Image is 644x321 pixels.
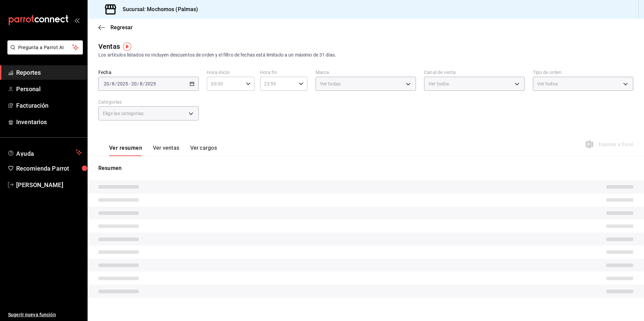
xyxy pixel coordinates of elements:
button: Pregunta a Parrot AI [7,40,83,55]
label: Tipo de orden [533,70,633,75]
span: Regresar [110,24,133,31]
font: Recomienda Parrot [16,165,69,172]
span: Elige las categorías [103,110,144,117]
span: Ver todos [537,80,558,87]
span: Ayuda [16,148,73,156]
span: - [129,81,130,86]
font: Facturación [16,102,49,109]
button: Ver ventas [153,145,180,156]
span: Ver todas [320,80,341,87]
font: [PERSON_NAME] [16,181,63,188]
font: Sugerir nueva función [8,312,56,317]
label: Hora inicio [207,70,254,75]
input: -- [103,81,109,86]
p: Resumen [98,164,633,172]
label: Categorías [98,100,199,104]
input: -- [139,81,143,86]
label: Canal de venta [424,70,524,75]
a: Pregunta a Parrot AI [5,49,83,56]
label: Hora fin [260,70,308,75]
span: / [109,81,111,86]
input: ---- [117,81,128,86]
span: / [115,81,117,86]
div: Los artículos listados no incluyen descuentos de orden y el filtro de fechas está limitado a un m... [98,51,633,59]
label: Fecha [98,70,199,75]
div: Ventas [98,41,120,51]
label: Marca [316,70,416,75]
input: -- [131,81,137,86]
span: / [137,81,139,86]
font: Inventarios [16,118,47,126]
button: open_drawer_menu [74,17,79,23]
span: / [143,81,145,86]
button: Regresar [98,24,133,31]
h3: Sucursal: Mochomos (Palmas) [117,5,198,13]
button: Ver cargos [190,145,217,156]
font: Ver resumen [109,145,142,151]
input: ---- [145,81,156,86]
font: Reportes [16,69,41,76]
input: -- [111,81,115,86]
span: Ver todos [428,80,449,87]
span: Pregunta a Parrot AI [18,44,72,51]
div: Pestañas de navegación [109,145,217,156]
font: Personal [16,85,41,93]
img: Tooltip marker [123,42,131,51]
